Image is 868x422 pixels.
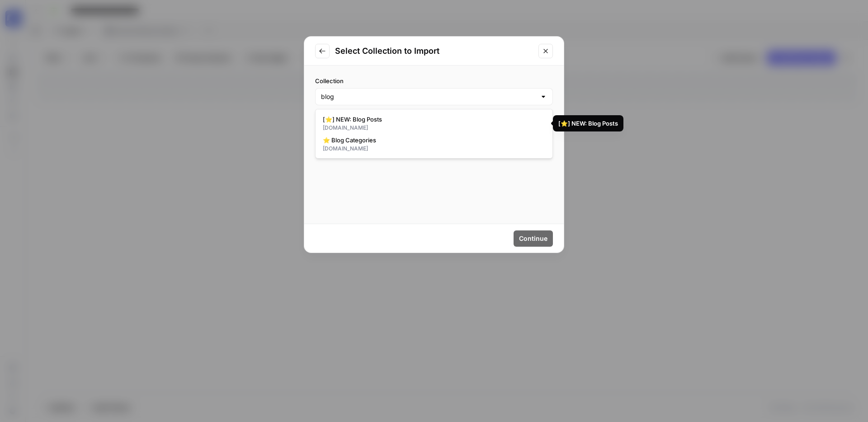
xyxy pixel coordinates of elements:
input: Collection [321,92,536,101]
span: Continue [519,234,547,243]
span: ⭐ Blog Categories [323,136,542,145]
label: Collection [315,76,553,85]
button: Go to previous step [315,44,330,58]
div: [DOMAIN_NAME] [323,145,545,153]
span: [⭐] NEW: Blog Posts [323,115,542,124]
div: Select which Webflow collection you would like to import. [315,109,553,117]
button: Close modal [538,44,553,58]
div: [DOMAIN_NAME] [323,124,545,132]
button: Continue [514,230,553,247]
div: [⭐] NEW: Blog Posts [558,119,618,128]
h2: Select Collection to Import [335,45,533,57]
